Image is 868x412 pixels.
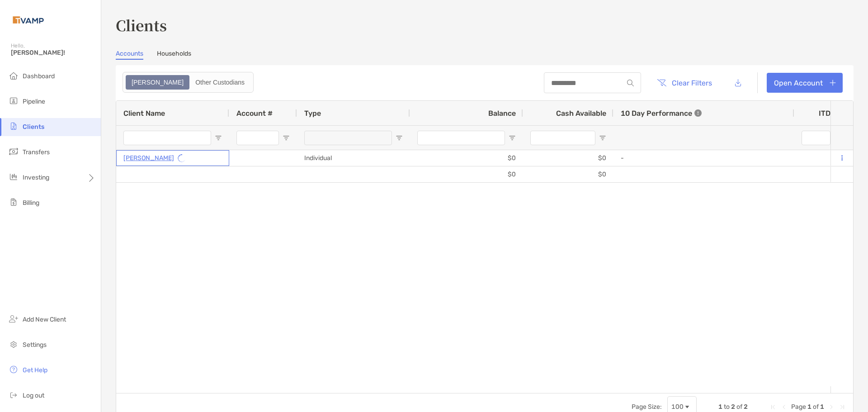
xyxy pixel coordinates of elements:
[819,109,841,118] div: ITD
[718,403,722,411] span: 1
[123,131,211,145] input: Client Name Filter Input
[8,146,19,157] img: transfers icon
[23,148,50,156] span: Transfers
[780,403,788,411] div: Previous Page
[116,14,854,35] h3: Clients
[724,403,730,411] span: to
[599,134,606,142] button: Open Filter Menu
[839,403,846,411] div: Last Page
[523,150,613,166] div: $0
[820,403,824,411] span: 1
[297,150,410,166] div: Individual
[23,366,47,374] span: Get Help
[8,313,19,324] img: add_new_client icon
[396,134,403,142] button: Open Filter Menu
[8,389,19,400] img: logout icon
[767,73,843,93] a: Open Account
[621,101,702,125] div: 10 Day Performance
[813,403,819,411] span: of
[123,152,174,164] a: [PERSON_NAME]
[23,174,49,181] span: Investing
[650,73,719,93] button: Clear Filters
[8,364,19,375] img: get-help icon
[236,109,273,118] span: Account #
[8,70,19,81] img: dashboard icon
[8,197,19,208] img: billing icon
[8,95,19,106] img: pipeline icon
[23,392,44,399] span: Log out
[794,150,849,166] div: 0%
[488,109,516,118] span: Balance
[523,166,613,182] div: $0
[11,49,95,57] span: [PERSON_NAME]!
[828,403,835,411] div: Next Page
[23,123,44,131] span: Clients
[556,109,606,118] span: Cash Available
[123,109,165,118] span: Client Name
[123,72,254,93] div: segmented control
[283,134,290,142] button: Open Filter Menu
[23,199,39,207] span: Billing
[8,121,19,132] img: clients icon
[410,150,523,166] div: $0
[791,403,806,411] span: Page
[215,134,222,142] button: Open Filter Menu
[116,50,143,60] a: Accounts
[621,151,787,166] div: -
[417,131,505,145] input: Balance Filter Input
[190,76,250,89] div: Other Custodians
[802,131,830,145] input: ITD Filter Input
[23,341,47,349] span: Settings
[157,50,191,60] a: Households
[509,134,516,142] button: Open Filter Menu
[23,98,45,105] span: Pipeline
[23,316,66,323] span: Add New Client
[530,131,595,145] input: Cash Available Filter Input
[671,403,684,411] div: 100
[627,80,634,86] img: input icon
[731,403,735,411] span: 2
[8,339,19,350] img: settings icon
[807,403,811,411] span: 1
[632,403,662,411] div: Page Size:
[304,109,321,118] span: Type
[236,131,279,145] input: Account # Filter Input
[744,403,748,411] span: 2
[23,72,55,80] span: Dashboard
[127,76,189,89] div: Zoe
[769,403,777,411] div: First Page
[736,403,742,411] span: of
[410,166,523,182] div: $0
[11,4,46,36] img: Zoe Logo
[8,171,19,182] img: investing icon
